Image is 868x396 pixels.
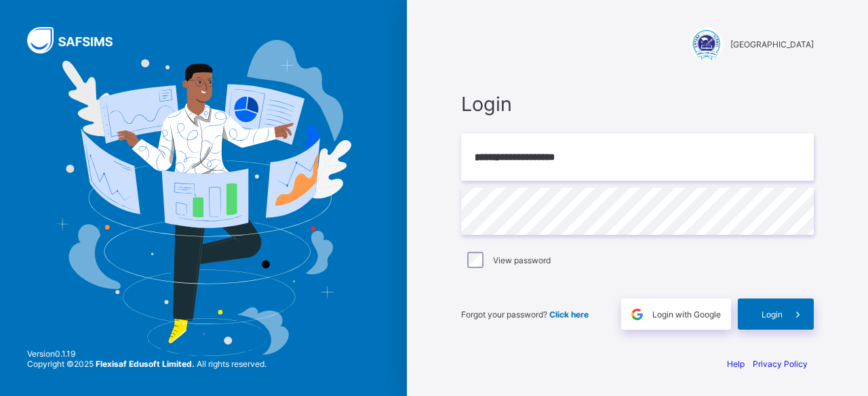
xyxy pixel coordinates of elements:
a: Click here [549,309,589,320]
img: SAFSIMS Logo [27,27,129,53]
img: google.396cfc9801f0270233282035f929180a.svg [629,307,645,322]
span: Login [762,309,783,320]
strong: Flexisaf Edusoft Limited. [96,359,195,369]
span: Login with Google [652,309,721,320]
span: [GEOGRAPHIC_DATA] [730,39,814,49]
a: Privacy Policy [753,359,808,369]
a: Help [727,359,745,369]
img: Hero Image [56,40,351,357]
label: View password [493,255,551,265]
span: Login [461,92,814,116]
span: Version 0.1.19 [27,349,267,359]
span: Copyright © 2025 All rights reserved. [27,359,267,369]
span: Forgot your password? [461,309,589,320]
